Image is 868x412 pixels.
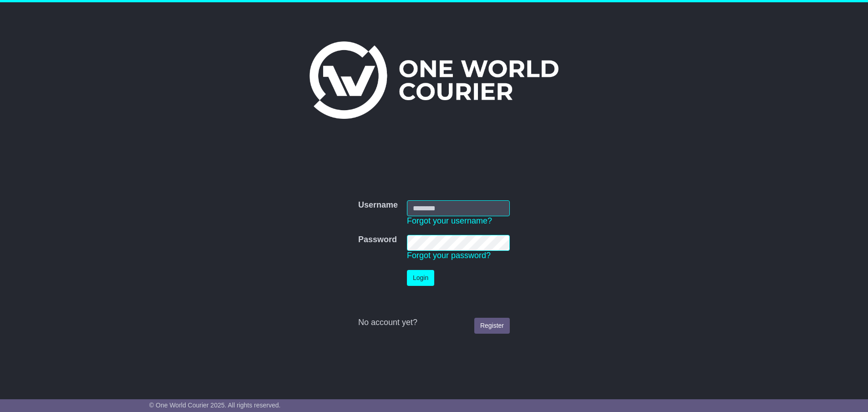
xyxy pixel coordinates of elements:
a: Forgot your username? [407,216,492,225]
button: Login [407,270,434,286]
img: One World [310,41,558,119]
span: © One World Courier 2025. All rights reserved. [149,402,281,409]
label: Password [358,235,397,245]
a: Register [474,318,510,334]
label: Username [358,200,398,210]
a: Forgot your password? [407,251,491,260]
div: No account yet? [358,318,510,328]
